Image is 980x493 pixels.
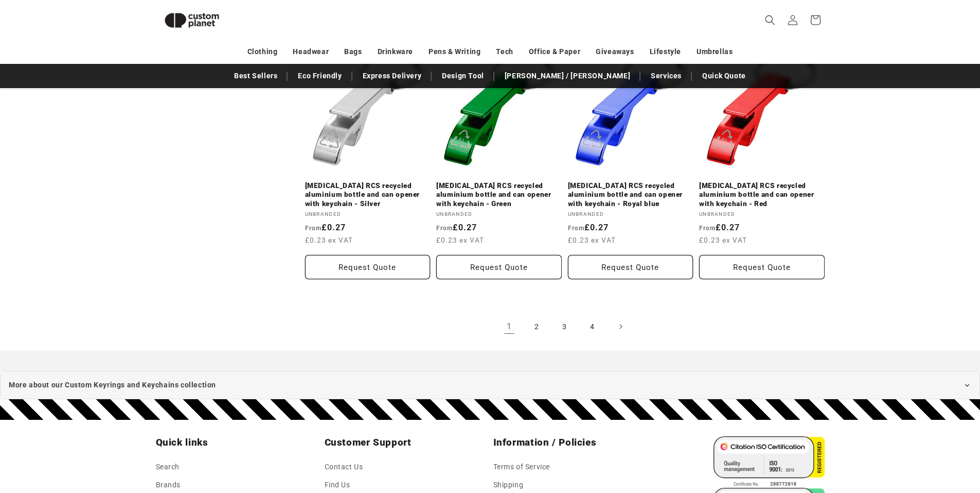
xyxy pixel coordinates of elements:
a: Pens & Writing [429,43,480,61]
a: Page 3 [554,315,576,338]
nav: Pagination [305,315,825,338]
h2: Customer Support [325,436,487,449]
a: Terms of Service [493,461,550,476]
a: Giveaways [596,43,634,61]
a: Clothing [247,43,278,61]
button: Request Quote [699,255,825,279]
button: Request Quote [305,255,431,279]
a: [MEDICAL_DATA] RCS recycled aluminium bottle and can opener with keychain - Red [699,181,825,209]
a: Headwear [293,43,329,61]
summary: Search [759,9,781,31]
a: Eco Friendly [293,67,347,85]
a: Contact Us [325,461,363,476]
h2: Quick links [156,436,318,449]
a: Umbrellas [697,43,733,61]
a: [MEDICAL_DATA] RCS recycled aluminium bottle and can opener with keychain - Silver [305,181,431,209]
a: Services [646,67,687,85]
a: Express Delivery [358,67,427,85]
a: Office & Paper [529,43,580,61]
a: Bags [344,43,362,61]
a: [PERSON_NAME] / [PERSON_NAME] [500,67,635,85]
a: [MEDICAL_DATA] RCS recycled aluminium bottle and can opener with keychain - Royal blue [568,181,693,209]
a: Search [156,461,180,476]
iframe: Chat Widget [808,382,980,493]
a: Design Tool [437,67,489,85]
button: Request Quote [568,255,693,279]
a: Drinkware [378,43,413,61]
a: Next page [609,315,632,338]
h2: Information / Policies [493,436,656,449]
img: ISO 9001 Certified [714,436,825,488]
a: Best Sellers [229,67,282,85]
span: More about our Custom Keyrings and Keychains collection [9,379,216,392]
a: Quick Quote [697,67,751,85]
a: Lifestyle [650,43,681,61]
img: Custom Planet [156,4,228,37]
a: Page 1 [498,315,521,338]
button: Request Quote [436,255,562,279]
a: Tech [496,43,513,61]
a: Page 4 [581,315,604,338]
a: Page 2 [526,315,548,338]
a: [MEDICAL_DATA] RCS recycled aluminium bottle and can opener with keychain - Green [436,181,562,209]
